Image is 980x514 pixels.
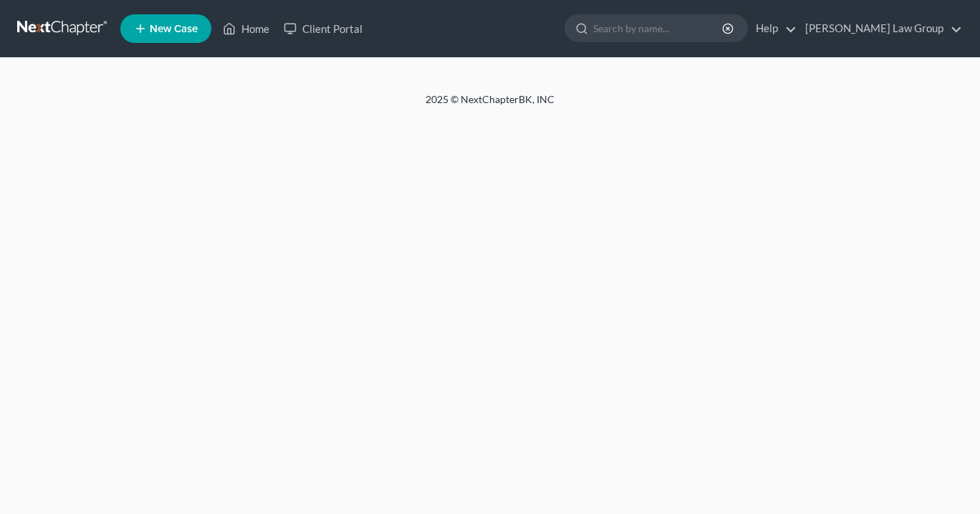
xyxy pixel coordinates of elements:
[277,16,370,42] a: Client Portal
[593,15,724,42] input: Search by name...
[216,16,277,42] a: Home
[749,16,797,42] a: Help
[798,16,962,42] a: [PERSON_NAME] Law Group
[150,24,198,34] span: New Case
[82,92,898,118] div: 2025 © NextChapterBK, INC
